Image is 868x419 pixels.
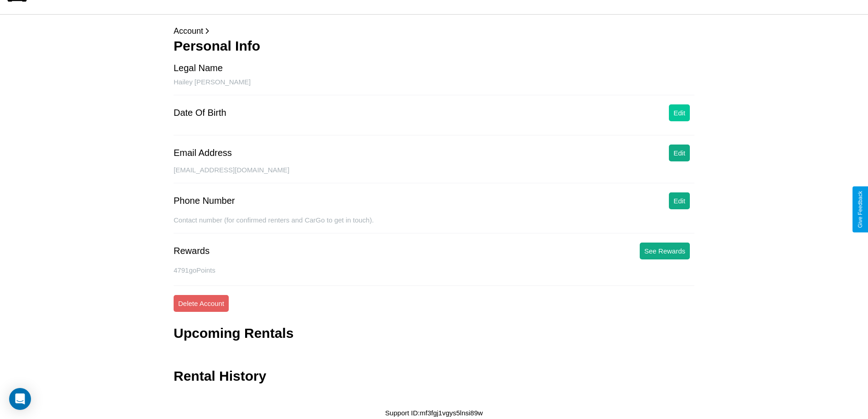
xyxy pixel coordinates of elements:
div: Hailey [PERSON_NAME] [174,78,694,95]
h3: Rental History [174,368,266,384]
button: Edit [669,192,690,209]
p: Support ID: mf3fgj1vgys5lnsi89w [385,407,483,419]
div: Rewards [174,246,210,256]
div: Phone Number [174,196,235,206]
div: [EMAIL_ADDRESS][DOMAIN_NAME] [174,166,694,183]
div: Date Of Birth [174,108,226,118]
div: Email Address [174,148,232,158]
p: Account [174,24,694,38]
h3: Upcoming Rentals [174,326,293,341]
button: Edit [669,145,690,161]
div: Contact number (for confirmed renters and CarGo to get in touch). [174,216,694,233]
button: Edit [669,104,690,121]
p: 4791 goPoints [174,264,694,276]
div: Legal Name [174,63,223,73]
h3: Personal Info [174,38,694,54]
button: Delete Account [174,295,229,312]
div: Give Feedback [857,191,863,228]
button: See Rewards [640,243,690,259]
div: Open Intercom Messenger [9,388,31,410]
